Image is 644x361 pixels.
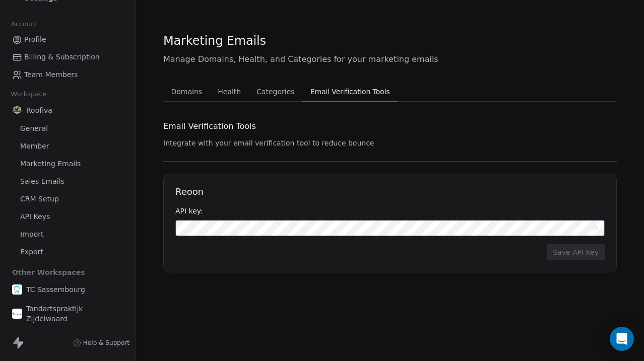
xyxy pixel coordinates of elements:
span: TC Sassembourg [26,284,85,295]
span: Tandartspraktijk Zijdelwaard [26,304,123,324]
span: Marketing Emails [163,33,266,48]
span: Member [20,141,49,152]
img: cropped-favo.png [12,284,22,295]
a: Billing & Subscription [8,49,127,65]
a: Import [8,226,127,243]
img: Roofiva%20logo%20flavicon.png [12,105,22,115]
a: Marketing Emails [8,156,127,172]
a: Export [8,244,127,260]
span: CRM Setup [20,194,59,204]
span: Profile [24,34,46,45]
span: Other Workspaces [8,264,89,280]
span: API Keys [20,211,50,222]
a: CRM Setup [8,191,127,207]
div: Open Intercom Messenger [610,327,634,351]
span: Roofiva [26,105,52,115]
a: Sales Emails [8,173,127,190]
button: Save API Key [547,244,605,260]
span: Domains [167,85,207,99]
a: Help & Support [73,339,130,347]
a: Team Members [8,66,127,83]
img: cropped-Favicon-Zijdelwaard.webp [12,309,22,319]
span: Account [7,17,42,32]
h1: Reoon [175,186,605,198]
span: Integrate with your email verification tool to reduce bounce [163,139,374,147]
span: Categories [252,85,298,99]
div: API key: [175,206,605,216]
span: Export [20,247,43,257]
span: Health [214,85,245,99]
a: General [8,120,127,137]
span: Sales Emails [20,176,65,187]
a: API Keys [8,208,127,225]
a: Profile [8,31,127,48]
span: Email Verification Tools [306,85,394,99]
span: Marketing Emails [20,159,81,169]
span: Billing & Subscription [24,52,100,62]
span: Manage Domains, Health, and Categories for your marketing emails [163,53,617,65]
span: General [20,123,48,134]
span: Help & Support [83,339,130,347]
span: Email Verification Tools [163,120,256,132]
a: Member [8,138,127,155]
span: Workspace [7,87,51,102]
span: Import [20,229,43,240]
span: Team Members [24,69,78,80]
